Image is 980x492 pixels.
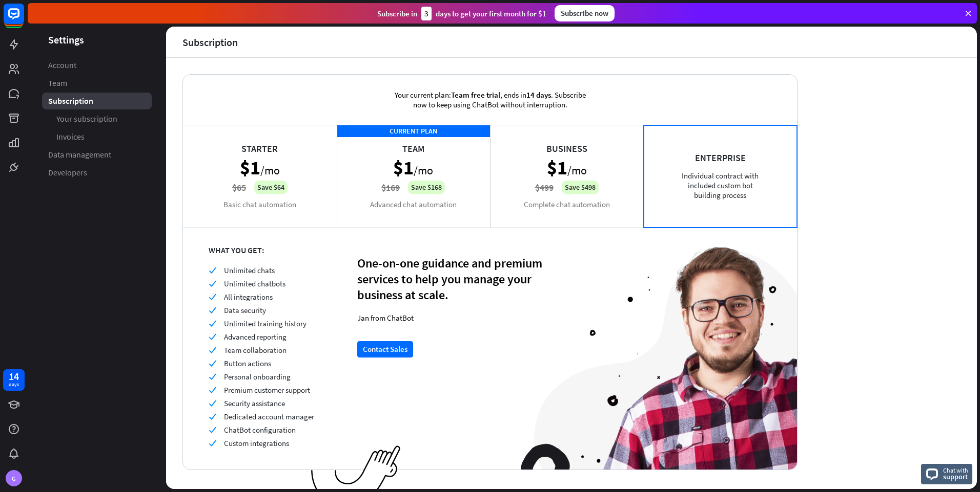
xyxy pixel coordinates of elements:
span: Team free trial [451,90,500,100]
a: Account [42,57,152,74]
span: Your subscription [56,114,117,124]
span: Chat with [943,465,968,475]
span: All integrations [224,292,273,302]
span: Premium customer support [224,385,310,395]
span: 14 days [526,90,551,100]
i: check [209,439,216,447]
span: Data security [224,305,266,315]
a: Team [42,75,152,92]
i: check [209,386,216,394]
div: 3 [421,7,432,20]
span: Personal onboarding [224,372,291,382]
a: Data management [42,146,152,163]
div: days [9,381,19,388]
i: check [209,360,216,367]
span: Subscription [48,96,93,106]
i: check [209,266,216,274]
i: check [209,413,216,420]
span: support [943,472,968,481]
i: check [209,320,216,327]
i: check [209,426,216,434]
span: Security assistance [224,398,285,408]
i: check [209,333,216,341]
div: Subscribe in days to get your first month for $1 [377,7,546,20]
div: One-on-one guidance and premium services to help you manage your business at scale. [357,255,547,303]
span: Custom integrations [224,438,289,448]
span: Unlimited chatbots [224,279,285,288]
span: Dedicated account manager [224,412,314,421]
span: Unlimited chats [224,265,275,275]
i: check [209,306,216,314]
header: Settings [28,33,166,47]
a: Developers [42,164,152,181]
span: Button actions [224,359,271,368]
a: 14 days [3,369,25,391]
div: Subscription [182,36,238,48]
a: Your subscription [42,110,152,127]
i: check [209,280,216,287]
div: Your current plan: , ends in . Subscribe now to keep using ChatBot without interruption. [380,75,600,125]
div: Subscribe now [555,5,615,21]
i: check [209,293,216,301]
span: Team [48,78,67,88]
span: Data management [48,149,111,160]
i: check [209,346,216,354]
span: ChatBot configuration [224,425,296,435]
a: Invoices [42,128,152,145]
div: 14 [9,372,19,381]
button: Open LiveChat chat widget [8,4,39,35]
span: Account [48,60,76,71]
i: check [209,399,216,407]
span: Team collaboration [224,345,287,355]
button: Contact Sales [357,341,413,357]
div: WHAT YOU GET: [209,245,357,255]
div: G [6,470,22,486]
span: Invoices [56,131,85,142]
span: Developers [48,167,87,178]
span: Unlimited training history [224,319,307,328]
i: check [209,373,216,381]
span: Advanced reporting [224,332,287,342]
div: Jan from ChatBot [357,313,547,323]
